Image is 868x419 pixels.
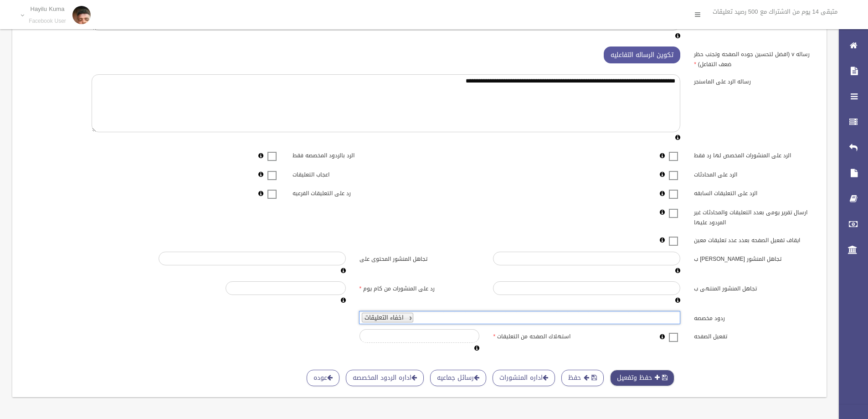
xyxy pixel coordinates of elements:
label: الرد على المنشورات المخصص لها رد فقط [687,148,821,161]
label: ردود مخصصه [687,311,821,324]
label: رساله v (افضل لتحسين جوده الصفحه وتجنب حظر ضعف التفاعل) [687,47,821,69]
label: تجاهل المنشور المنتهى ب [687,281,821,294]
label: ايقاف تفعيل الصفحه بعدد عدد تعليقات معين [687,233,821,245]
label: الرد بالردود المخصصه فقط [286,148,420,161]
label: ارسال تقرير يومى بعدد التعليقات والمحادثات غير المردود عليها [687,205,821,228]
a: اداره المنشورات [493,370,555,387]
button: تكوين الرساله التفاعليه [604,47,680,63]
label: تجاهل المنشور [PERSON_NAME] ب [687,252,821,264]
label: اعجاب التعليقات [286,167,420,180]
a: اداره الردود المخصصه [346,370,424,387]
span: اخفاء التعليقات [365,312,404,323]
p: Hayilu Kuma [29,5,66,12]
label: تجاهل المنشور المحتوى على [353,252,487,264]
button: حفظ [561,370,604,387]
label: رد على التعليقات الفرعيه [286,186,420,199]
label: رد على المنشورات من كام يوم [353,281,487,294]
label: الرد على التعليقات السابقه [687,186,821,199]
small: Facebook User [29,18,66,25]
button: حفظ وتفعيل [610,370,674,387]
label: رساله الرد على الماسنجر [687,74,821,87]
a: عوده [307,370,339,387]
label: استهلاك الصفحه من التعليقات [486,329,620,342]
label: تفعيل الصفحه [687,329,821,342]
label: الرد على المحادثات [687,167,821,180]
a: رسائل جماعيه [430,370,486,387]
